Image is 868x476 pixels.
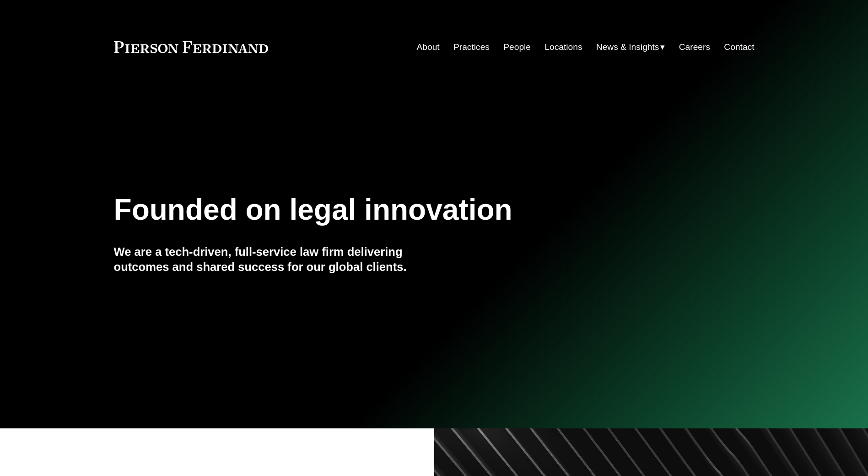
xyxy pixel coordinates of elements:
a: About [417,38,440,56]
a: Contact [724,38,754,56]
span: News & Insights [596,39,659,55]
a: Careers [679,38,710,56]
a: Practices [453,38,490,56]
a: Locations [545,38,582,56]
h1: Founded on legal innovation [114,193,648,227]
a: People [503,38,531,56]
a: folder dropdown [596,38,665,56]
h4: We are a tech-driven, full-service law firm delivering outcomes and shared success for our global... [114,244,434,274]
